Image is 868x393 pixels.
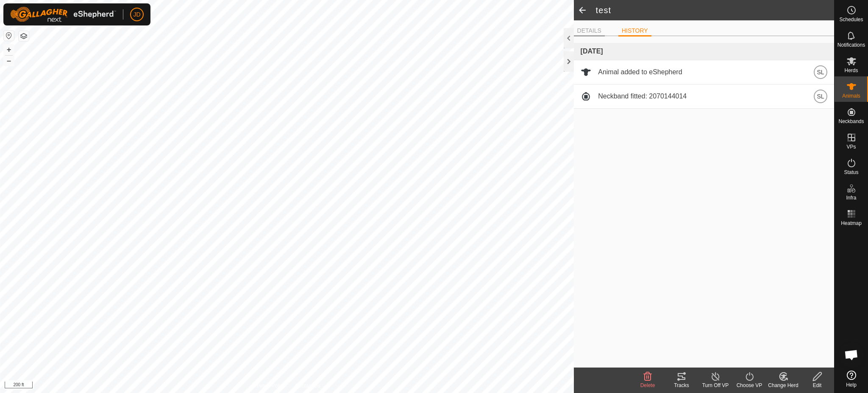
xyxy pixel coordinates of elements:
span: Infra [846,195,856,200]
div: Open chat [839,342,864,368]
li: HISTORY [618,26,651,36]
span: Schedules [839,17,863,22]
span: Animal added to eShepherd [598,67,682,77]
div: Choose VP [732,382,766,389]
li: DETAILS [574,26,605,36]
h2: test [596,5,834,15]
button: Reset Map [4,31,14,41]
span: Neckband fitted: 2070144014 [598,91,687,101]
a: Help [835,367,868,391]
span: Help [846,382,857,387]
span: [DATE] [581,48,603,55]
span: SL [817,67,824,77]
div: Edit [800,382,834,389]
div: Tracks [665,382,698,389]
span: SL [817,92,824,101]
span: Herds [844,68,858,73]
span: Heatmap [841,221,862,226]
div: Turn Off VP [698,382,732,389]
button: – [4,56,14,66]
a: Privacy Policy [253,382,285,390]
span: VPs [846,144,856,149]
span: Notifications [837,42,865,48]
button: Map Layers [19,31,29,41]
span: Delete [640,382,655,388]
img: Gallagher Logo [10,7,116,22]
a: Contact Us [295,382,320,390]
button: + [4,45,14,55]
span: Animals [842,93,860,98]
div: Change Herd [766,382,800,389]
span: Status [844,170,858,175]
span: Neckbands [838,119,864,124]
span: JD [133,10,140,19]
